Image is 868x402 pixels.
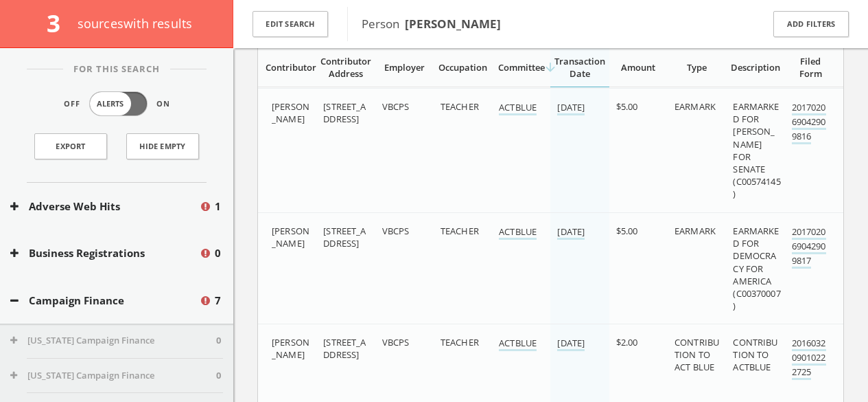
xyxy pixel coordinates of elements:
a: [DATE] [557,337,585,351]
button: Add Filters [773,11,849,38]
i: arrow_downward [543,60,557,74]
a: ACTBLUE [499,225,537,240]
span: [PERSON_NAME] [272,336,309,361]
span: Contributor [266,61,316,74]
span: 3 [47,7,72,39]
a: [DATE] [557,225,585,240]
span: EARMARKED FOR DEMOCRACY FOR AMERICA (C00370007) [733,225,780,312]
span: $5.00 [616,100,638,113]
span: EARMARKED FOR [PERSON_NAME] FOR SENATE (C00574145) [733,100,780,200]
span: CONTRIBUTION TO ACT BLUE [675,336,719,373]
span: 7 [215,293,221,309]
span: EARMARK [675,225,716,237]
a: Export [34,133,107,159]
button: Edit Search [253,11,328,38]
span: 0 [215,245,221,261]
span: source s with results [78,15,193,32]
span: On [156,98,170,110]
span: TEACHER [441,336,479,348]
span: Person [362,16,501,32]
span: [PERSON_NAME] [272,225,309,249]
span: Committee [498,61,545,74]
a: 201702069042909816 [792,101,826,144]
span: 0 [216,369,221,383]
span: Occupation [438,61,487,74]
span: CONTRIBUTION TO ACTBLUE [733,336,777,373]
span: VBCPS [382,100,410,113]
span: Off [64,98,80,110]
span: TEACHER [441,225,479,237]
span: For This Search [63,63,170,76]
a: [DATE] [557,101,585,115]
button: Business Registrations [10,245,199,261]
button: Campaign Finance [10,293,199,309]
button: [US_STATE] Campaign Finance [10,369,216,383]
a: 201603209010222725 [792,337,826,380]
span: Type [687,61,707,74]
span: 1 [215,199,221,214]
span: Filed Form [799,55,822,80]
a: ACTBLUE [499,101,537,115]
span: EARMARK [675,100,716,113]
span: [STREET_ADDRESS] [323,100,366,125]
button: [US_STATE] Campaign Finance [10,334,216,348]
span: Description [731,61,780,74]
button: Adverse Web Hits [10,199,199,214]
span: VBCPS [382,225,410,237]
span: 0 [216,334,221,348]
span: Transaction Date [554,55,605,80]
span: VBCPS [382,336,410,348]
span: [STREET_ADDRESS] [323,225,366,249]
button: Hide Empty [126,133,199,159]
a: ACTBLUE [499,337,537,351]
span: Contributor Address [320,55,371,80]
span: $5.00 [616,225,638,237]
a: 201702069042909817 [792,225,826,269]
span: TEACHER [441,100,479,113]
span: $2.00 [616,336,638,348]
span: Employer [384,61,425,74]
span: [PERSON_NAME] [272,100,309,125]
b: [PERSON_NAME] [405,16,501,32]
span: [STREET_ADDRESS] [323,336,366,361]
span: Amount [621,61,655,74]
